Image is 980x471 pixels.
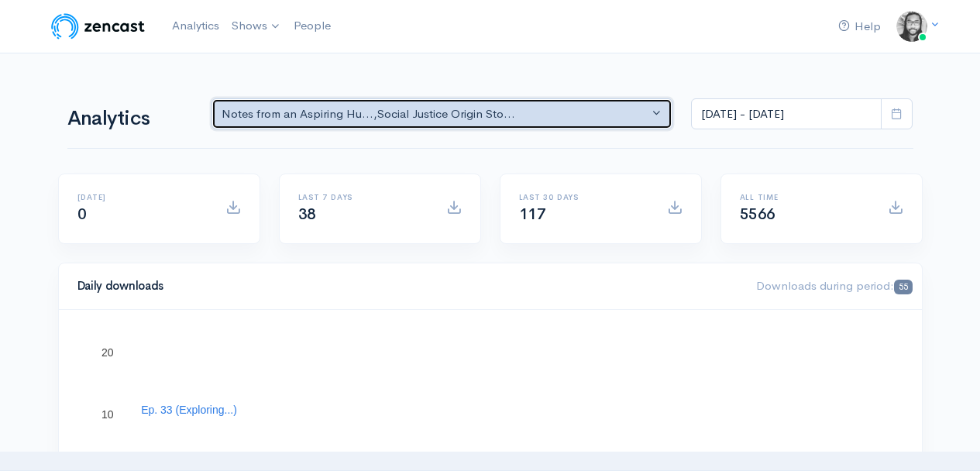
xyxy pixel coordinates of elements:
[519,205,546,224] span: 117
[101,346,114,359] text: 20
[298,205,316,224] span: 38
[101,408,114,421] text: 10
[832,10,887,43] a: Help
[211,98,673,130] button: Notes from an Aspiring Hu..., Social Justice Origin Sto...
[894,280,912,294] span: 55
[77,193,207,201] h6: [DATE]
[298,193,428,201] h6: Last 7 days
[222,105,649,123] div: Notes from an Aspiring Hu... , Social Justice Origin Sto...
[77,205,87,224] span: 0
[141,404,237,416] text: Ep. 33 (Exploring...)
[756,278,912,293] span: Downloads during period:
[49,11,147,42] img: ZenCast Logo
[519,193,648,201] h6: Last 30 days
[225,9,287,43] a: Shows
[287,9,337,43] a: People
[896,11,927,42] img: ...
[740,193,869,201] h6: All time
[740,205,775,224] span: 5566
[691,98,882,130] input: analytics date range selector
[166,9,225,43] a: Analytics
[67,108,193,130] h1: Analytics
[77,280,738,293] h4: Daily downloads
